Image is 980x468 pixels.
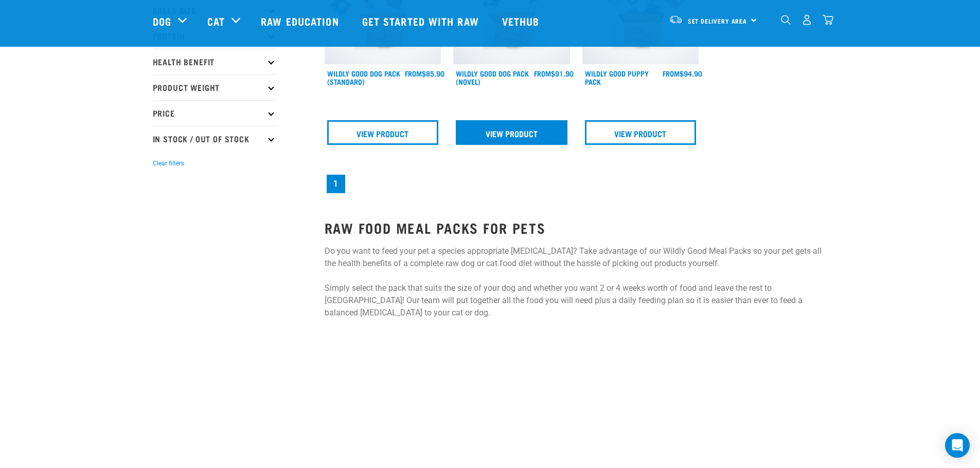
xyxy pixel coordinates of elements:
[663,71,680,75] span: FROM
[945,433,970,458] div: Open Intercom Messenger
[153,159,184,168] button: Clear filters
[153,74,276,100] p: Product Weight
[153,126,276,152] p: In Stock / Out Of Stock
[669,15,683,24] img: van-moving.png
[327,175,345,193] a: Page 1
[585,120,697,145] a: View Product
[585,71,649,83] a: Wildly Good Puppy Pack
[153,13,171,29] a: Dog
[153,49,276,74] p: Health Benefit
[352,1,492,42] a: Get started with Raw
[327,120,439,145] a: View Product
[801,14,812,25] img: user.png
[781,15,791,25] img: home-icon-1@2x.png
[492,1,553,42] a: Vethub
[327,71,400,83] a: Wildly Good Dog Pack (Standard)
[325,245,828,319] p: Do you want to feed your pet a species appropriate [MEDICAL_DATA]? Take advantage of our Wildly G...
[456,71,529,83] a: Wildly Good Dog Pack (Novel)
[405,71,422,75] span: FROM
[153,100,276,126] p: Price
[207,13,225,29] a: Cat
[663,69,702,78] div: $94.90
[534,71,551,75] span: FROM
[823,14,833,25] img: home-icon@2x.png
[405,69,444,78] div: $85.90
[688,19,747,23] span: Set Delivery Area
[534,69,574,78] div: $91.90
[325,173,828,195] nav: pagination
[325,223,546,231] strong: RAW FOOD MEAL PACKS FOR PETS
[251,1,351,42] a: Raw Education
[456,120,567,145] a: View Product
